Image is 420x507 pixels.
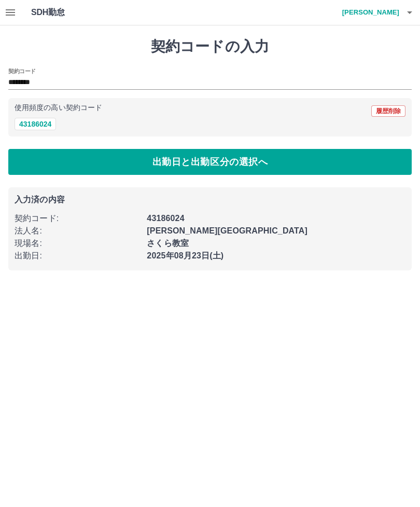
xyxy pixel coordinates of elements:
h2: 契約コード [8,67,36,75]
b: さくら教室 [147,239,189,248]
b: [PERSON_NAME][GEOGRAPHIC_DATA] [147,226,307,235]
b: 43186024 [147,214,184,223]
b: 2025年08月23日(土) [147,251,223,260]
button: 出勤日と出勤区分の選択へ [8,149,412,175]
p: 使用頻度の高い契約コード [15,104,102,112]
p: 現場名 : [15,237,141,250]
button: 履歴削除 [371,105,405,117]
p: 法人名 : [15,225,141,237]
p: 契約コード : [15,212,141,225]
button: 43186024 [15,118,56,130]
p: 出勤日 : [15,250,141,262]
h1: 契約コードの入力 [8,38,412,56]
p: 入力済の内容 [15,196,405,204]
